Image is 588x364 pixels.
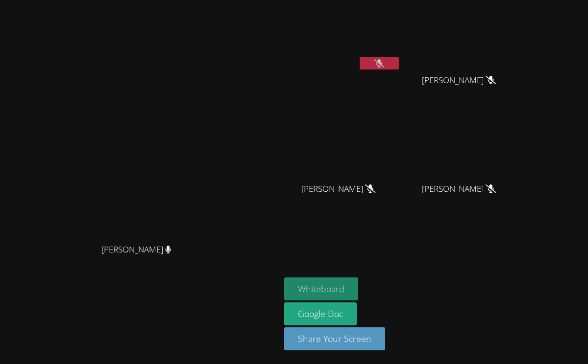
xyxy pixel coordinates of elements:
[284,302,357,325] a: Google Doc
[284,277,358,300] button: Whiteboard
[422,182,496,196] span: [PERSON_NAME]
[284,327,385,350] button: Share Your Screen
[301,182,375,196] span: [PERSON_NAME]
[422,73,496,88] span: [PERSON_NAME]
[101,243,171,257] span: [PERSON_NAME]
